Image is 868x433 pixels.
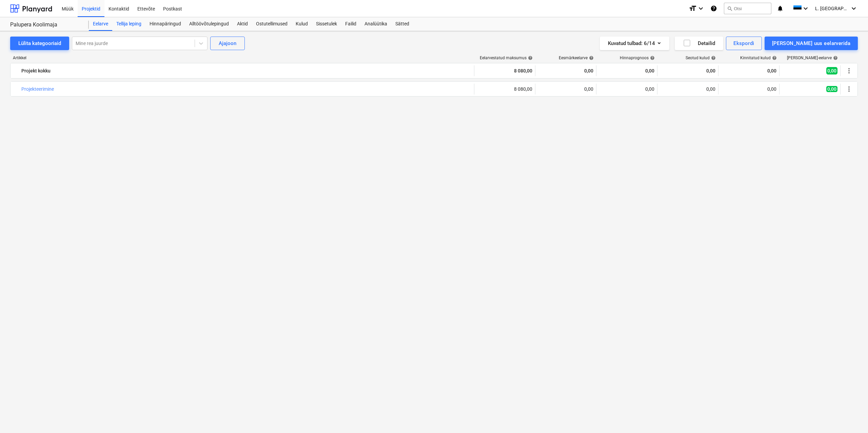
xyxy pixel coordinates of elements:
span: L. [GEOGRAPHIC_DATA] [815,6,849,11]
span: help [832,56,838,60]
span: Rohkem tegevusi [845,85,853,93]
div: Eesmärkeelarve [559,56,594,60]
span: help [527,56,533,60]
button: Ajajoon [210,37,245,50]
a: Tellija leping [112,17,145,31]
i: keyboard_arrow_down [697,4,705,13]
button: Ekspordi [726,37,762,50]
div: 0,00 [599,65,654,76]
a: Alltöövõtulepingud [185,17,233,31]
i: Abikeskus [710,4,717,13]
div: Eelarvestatud maksumus [480,56,533,60]
span: help [649,56,655,60]
div: 0,00 [660,86,715,92]
button: [PERSON_NAME] uus eelarverida [765,37,858,50]
div: Detailid [683,39,715,48]
button: Detailid [675,37,723,50]
span: Rohkem tegevusi [845,67,853,75]
iframe: Chat Widget [834,400,868,433]
div: 0,00 [538,65,593,76]
div: Hinnaprognoos [620,56,655,60]
div: Palupera Koolimaja [10,21,81,28]
a: Hinnapäringud [145,17,185,31]
span: help [771,56,777,60]
span: search [727,6,732,11]
div: 0,00 [721,86,776,92]
button: Lülita kategooriaid [10,37,69,50]
i: keyboard_arrow_down [802,4,810,13]
span: 0,00 [826,86,837,92]
div: Lülita kategooriaid [18,39,61,48]
div: 8 080,00 [477,86,532,92]
span: 0,00 [826,67,837,74]
div: Ekspordi [733,39,754,48]
button: Kuvatud tulbad:6/14 [600,37,669,50]
i: notifications [777,4,784,13]
i: keyboard_arrow_down [850,4,858,13]
a: Ostutellimused [252,17,292,31]
div: 8 080,00 [477,65,532,76]
div: [PERSON_NAME]-eelarve [787,56,838,60]
div: 0,00 [660,65,715,76]
span: help [710,56,716,60]
a: Projekteerimine [21,86,54,92]
div: [PERSON_NAME] uus eelarverida [772,39,850,48]
div: Seotud kulud [686,56,716,60]
div: Ajajoon [219,39,236,48]
div: Kuvatud tulbad : 6/14 [608,39,661,48]
a: Kulud [292,17,312,31]
i: format_size [689,4,697,13]
div: 0,00 [599,86,654,92]
div: Kinnitatud kulud [740,56,777,60]
a: Sissetulek [312,17,341,31]
a: Analüütika [360,17,391,31]
div: Vestlusvidin [834,400,868,433]
div: 0,00 [538,86,593,92]
button: Otsi [724,3,771,14]
div: Artikkel [10,56,475,60]
div: 0,00 [721,65,776,76]
span: help [588,56,594,60]
a: Failid [341,17,360,31]
a: Eelarve [89,17,112,31]
a: Sätted [391,17,413,31]
a: Aktid [233,17,252,31]
div: Projekt kokku [21,65,471,76]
